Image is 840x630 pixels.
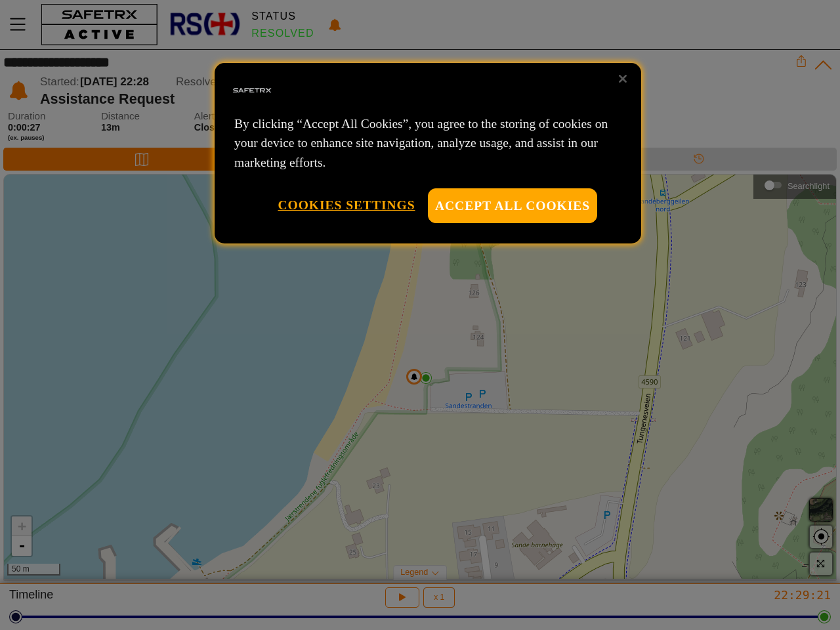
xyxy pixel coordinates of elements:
[608,64,637,93] button: Close
[215,63,641,243] div: Privacy
[231,70,273,112] img: Safe Tracks
[278,188,415,222] button: Cookies Settings
[234,114,621,172] p: By clicking “Accept All Cookies”, you agree to the storing of cookies on your device to enhance s...
[428,188,597,223] button: Accept All Cookies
